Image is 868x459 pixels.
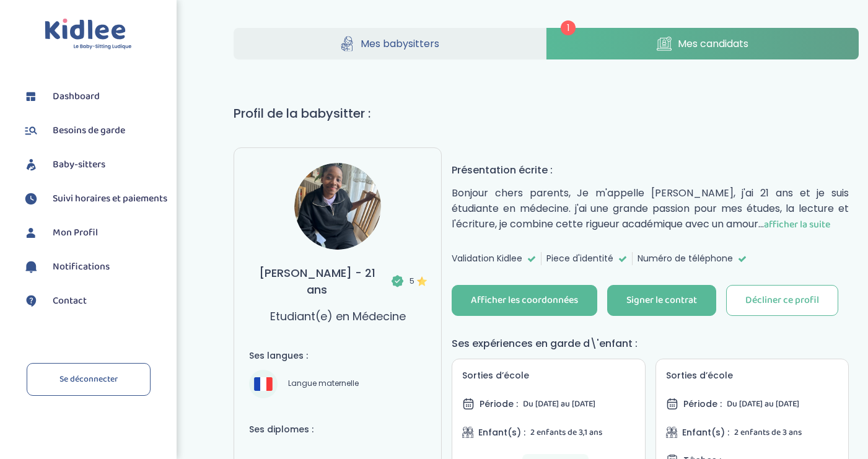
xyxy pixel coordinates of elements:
[462,369,634,382] h5: Sorties d’école
[294,163,381,250] img: avatar
[234,104,859,123] h1: Profil de la babysitter :
[607,285,716,316] button: Signer le contrat
[22,258,40,276] img: notification.svg
[22,121,167,140] a: Besoins de garde
[22,190,167,208] a: Suivi horaires et paiements
[626,294,697,308] div: Signer le contrat
[53,225,98,240] span: Mon Profil
[22,224,40,242] img: profil.svg
[22,190,40,208] img: suivihoraire.svg
[561,20,576,35] span: 1
[727,397,799,411] span: Du [DATE] au [DATE]
[249,423,426,436] h4: Ses diplomes :
[666,369,838,382] h5: Sorties d’école
[410,275,426,287] span: 5
[471,294,578,308] div: Afficher les coordonnées
[361,36,439,51] span: Mes babysitters
[22,292,40,310] img: contact.svg
[53,294,87,308] span: Contact
[683,398,722,411] span: Période :
[22,155,167,174] a: Baby-sitters
[745,294,819,308] div: Décliner ce profil
[546,28,859,59] a: Mes candidats
[452,336,849,351] h4: Ses expériences en garde d\'enfant :
[452,252,522,265] span: Validation Kidlee
[22,258,167,276] a: Notifications
[249,349,426,362] h4: Ses langues :
[22,87,167,106] a: Dashboard
[270,308,406,325] p: Etudiant(e) en Médecine
[452,285,597,316] button: Afficher les coordonnées
[638,252,733,265] span: Numéro de téléphone
[22,121,40,140] img: besoin.svg
[254,377,273,390] img: Français
[452,185,849,232] p: Bonjour chers parents, Je m'appelle [PERSON_NAME], j'ai 21 ans et je suis étudiante en médecine. ...
[734,426,802,439] span: 2 enfants de 3 ans
[530,426,602,439] span: 2 enfants de 3,1 ans
[480,398,518,411] span: Période :
[284,377,363,391] span: Langue maternelle
[678,36,748,51] span: Mes candidats
[234,28,546,59] a: Mes babysitters
[22,155,40,174] img: babysitters.svg
[53,191,167,206] span: Suivi horaires et paiements
[682,426,729,439] span: Enfant(s) :
[726,285,838,316] button: Décliner ce profil
[22,87,40,106] img: dashboard.svg
[53,89,100,104] span: Dashboard
[27,363,151,396] a: Se déconnecter
[53,260,110,274] span: Notifications
[45,19,132,50] img: logo.svg
[249,264,426,298] h3: [PERSON_NAME] - 21 ans
[546,252,613,265] span: Piece d'identité
[523,397,595,411] span: Du [DATE] au [DATE]
[22,292,167,310] a: Contact
[764,217,830,232] span: afficher la suite
[452,162,849,178] h4: Présentation écrite :
[53,157,105,172] span: Baby-sitters
[22,224,167,242] a: Mon Profil
[478,426,525,439] span: Enfant(s) :
[53,123,125,138] span: Besoins de garde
